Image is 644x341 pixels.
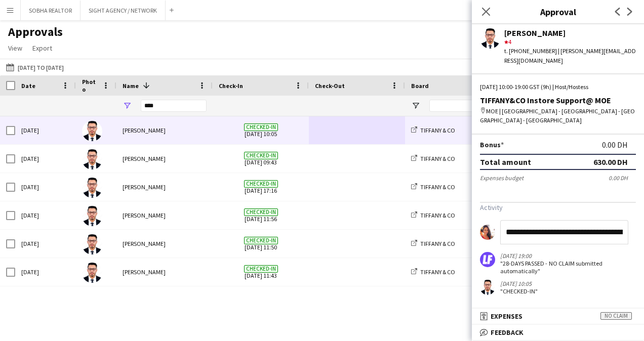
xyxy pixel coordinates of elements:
[420,183,455,191] span: TIFFANY & CO
[244,208,278,216] span: Checked-in
[82,121,102,141] img: Hedi Ben Meftah
[82,234,102,254] img: Hedi Ben Meftah
[15,258,76,286] div: [DATE]
[411,183,455,191] a: TIFFANY & CO
[82,263,102,283] img: Hedi Ben Meftah
[411,82,429,90] span: Board
[504,28,636,37] div: [PERSON_NAME]
[116,116,213,144] div: [PERSON_NAME]
[480,107,636,125] div: MOE | [GEOGRAPHIC_DATA] - [GEOGRAPHIC_DATA] - [GEOGRAPHIC_DATA] - [GEOGRAPHIC_DATA]
[21,82,35,90] span: Date
[480,82,636,92] div: [DATE] 10:00-19:00 GST (9h) | Host/Hostess
[219,230,303,258] span: [DATE] 11:50
[411,155,455,162] a: TIFFANY & CO
[411,211,455,219] a: TIFFANY & CO
[4,41,26,55] a: View
[82,178,102,198] img: Hedi Ben Meftah
[219,116,303,144] span: [DATE] 10:05
[244,237,278,244] span: Checked-in
[411,126,455,134] a: TIFFANY & CO
[116,201,213,229] div: [PERSON_NAME]
[123,101,132,110] button: Open Filter Menu
[480,174,524,182] div: Expenses budget
[500,280,538,287] div: [DATE] 10:05
[219,82,243,90] span: Check-In
[15,173,76,201] div: [DATE]
[602,127,636,136] div: 0.00 DH
[219,258,303,286] span: [DATE] 11:43
[500,260,605,275] div: "28-DAYS PASSED - NO CLAIM submitted automatically"
[500,252,605,260] div: [DATE] 19:00
[15,145,76,173] div: [DATE]
[15,201,76,229] div: [DATE]
[480,280,495,295] app-user-avatar: Hedi Ben Meftah
[420,268,455,276] span: TIFFANY & CO
[82,78,98,93] span: Photo
[21,1,80,20] button: SOBHA REALTOR
[15,230,76,258] div: [DATE]
[480,96,636,105] div: TIFFANY&CO Instore Support@ MOE
[411,268,455,276] a: TIFFANY & CO
[141,100,207,112] input: Name Filter Input
[491,328,524,337] span: Feedback
[500,287,538,295] div: "CHECKED-IN"
[480,140,504,149] label: Bonus
[82,149,102,169] img: Hedi Ben Meftah
[32,44,52,53] span: Export
[420,155,455,162] span: TIFFANY & CO
[420,240,455,247] span: TIFFANY & CO
[609,174,636,182] div: 0.00 DH
[472,325,644,340] mat-expansion-panel-header: Feedback
[116,258,213,286] div: [PERSON_NAME]
[219,145,303,173] span: [DATE] 09:43
[244,152,278,159] span: Checked-in
[593,157,628,167] div: 630.00 DH
[480,157,531,167] div: Total amount
[600,312,632,320] span: No claim
[219,173,303,201] span: [DATE] 17:16
[472,309,644,324] mat-expansion-panel-header: ExpensesNo claim
[4,61,66,73] button: [DATE] to [DATE]
[602,140,636,149] div: 0.00 DH
[244,265,278,273] span: Checked-in
[116,145,213,173] div: [PERSON_NAME]
[8,44,22,53] span: View
[429,100,500,112] input: Board Filter Input
[491,312,522,321] span: Expenses
[411,101,420,110] button: Open Filter Menu
[28,41,56,55] a: Export
[480,203,636,212] h3: Activity
[116,173,213,201] div: [PERSON_NAME]
[420,126,455,134] span: TIFFANY & CO
[244,180,278,188] span: Checked-in
[504,47,636,65] div: t. [PHONE_NUMBER] | [PERSON_NAME][EMAIL_ADDRESS][DOMAIN_NAME]
[480,252,495,267] img: logo.png
[504,37,636,47] div: 4
[315,82,345,90] span: Check-Out
[15,116,76,144] div: [DATE]
[80,1,166,20] button: SIGHT AGENCY / NETWORK
[472,5,644,18] h3: Approval
[82,206,102,226] img: Hedi Ben Meftah
[116,230,213,258] div: [PERSON_NAME]
[420,211,455,219] span: TIFFANY & CO
[244,123,278,131] span: Checked-in
[411,240,455,247] a: TIFFANY & CO
[123,82,139,90] span: Name
[219,201,303,229] span: [DATE] 11:56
